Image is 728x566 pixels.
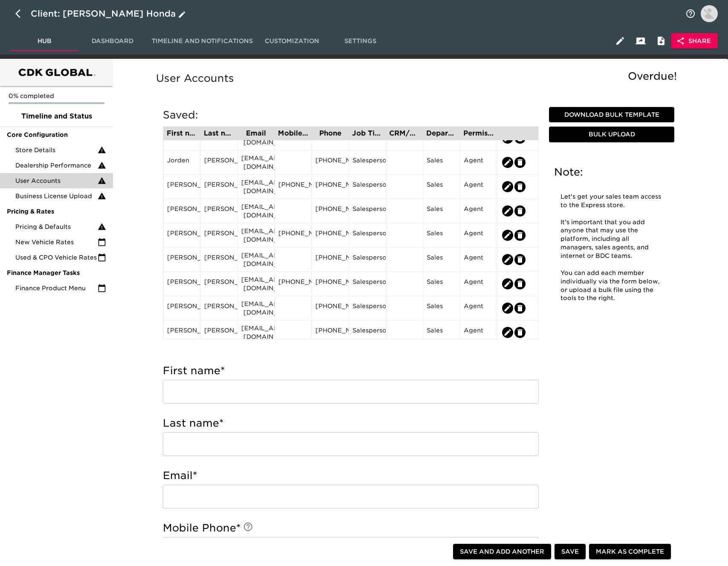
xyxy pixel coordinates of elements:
span: Hub [15,36,73,46]
button: Save and Add Another [453,544,551,560]
button: edit [502,278,513,289]
div: Mobile Phone [278,130,308,137]
span: Share [678,36,711,46]
div: CRM/User ID [389,130,419,137]
button: edit [514,205,526,217]
div: Sales [427,156,456,169]
span: Pricing & Rates [7,207,106,216]
div: [EMAIL_ADDRESS][DOMAIN_NAME] [241,251,271,268]
button: edit [514,133,526,144]
button: edit [514,181,526,192]
span: Timeline and Notifications [152,36,253,46]
div: [PHONE_NUMBER] [315,132,345,144]
div: [PERSON_NAME] [167,180,197,193]
div: [EMAIL_ADDRESS][DOMAIN_NAME] [241,202,271,219]
div: [PHONE_NUMBER] [315,205,345,217]
div: Salesperson [352,132,382,144]
div: Jorden [167,156,197,169]
span: Save [561,546,579,557]
button: Internal Notes and Comments [651,31,671,51]
div: [PHONE_NUMBER] [278,132,308,144]
div: Salesperson [352,229,382,242]
div: Permission Set [463,130,494,137]
div: Agent [464,156,494,169]
div: Job Title [352,130,382,137]
div: [EMAIL_ADDRESS][DOMAIN_NAME] [241,227,271,244]
div: Salesperson [352,156,382,169]
button: edit [502,327,513,338]
img: Profile [701,5,718,22]
span: Save and Add Another [460,546,544,557]
button: Save [555,544,586,560]
span: User Accounts [15,176,98,185]
span: Dashboard [84,36,142,46]
div: [PERSON_NAME] [204,205,234,217]
button: Client View [630,31,651,51]
div: [PHONE_NUMBER] [315,326,345,339]
div: Department [426,130,456,137]
span: Finance Product Menu [15,284,98,292]
div: Last name [204,130,234,137]
button: edit [502,230,513,241]
div: Sales [427,302,456,315]
p: Let's get your sales team access to the Express store. [560,193,663,210]
button: edit [502,181,513,192]
button: Mark as Complete [589,544,671,560]
h5: User Accounts [156,72,681,85]
span: Overdue! [628,70,677,82]
button: edit [502,133,513,144]
p: You can add each member individually via the form below, or upload a bulk file using the tools to... [560,269,663,303]
p: 0% completed [9,92,104,100]
div: [PERSON_NAME] [167,302,197,315]
button: edit [514,157,526,168]
div: [PHONE_NUMBER] [315,302,345,315]
div: Sales [427,277,456,290]
div: [EMAIL_ADDRESS][DOMAIN_NAME] [241,324,271,341]
div: [PERSON_NAME] [204,277,234,290]
div: [PHONE_NUMBER] [278,180,308,193]
h5: Email [163,469,539,482]
div: [PERSON_NAME] [167,229,197,242]
span: Pricing & Defaults [15,222,98,231]
button: edit [502,205,513,217]
div: [PERSON_NAME] [204,253,234,266]
h5: Mobile Phone [163,521,539,535]
p: It's important that you add anyone that may use the platform, including all managers, sales agent... [560,218,663,260]
div: Salesperson [352,302,382,315]
div: [EMAIL_ADDRESS][DOMAIN_NAME] [241,154,271,171]
div: [EMAIL_ADDRESS][DOMAIN_NAME] [241,130,271,147]
div: [PERSON_NAME] [167,277,197,290]
div: Email [241,130,271,137]
div: [PERSON_NAME] [204,180,234,193]
button: edit [502,254,513,265]
div: Sales [427,180,456,193]
span: Dealership Performance [15,161,98,170]
div: Sales [427,229,456,242]
h5: Last name [163,416,539,430]
span: Store Details [15,146,98,154]
div: [PHONE_NUMBER] [315,156,345,169]
h5: Note: [554,165,669,179]
button: edit [514,230,526,241]
div: Agent [464,253,494,266]
button: edit [502,303,513,314]
span: Download Bulk Template [552,110,671,120]
div: [PERSON_NAME] [167,326,197,339]
div: [PERSON_NAME] [204,326,234,339]
div: [PHONE_NUMBER] [278,277,308,290]
div: Salesperson [352,180,382,193]
div: Agent [464,205,494,217]
div: Sales [427,326,456,339]
div: [EMAIL_ADDRESS][DOMAIN_NAME] [241,178,271,195]
div: Client: [PERSON_NAME] Honda [31,7,188,20]
span: Timeline and Status [7,111,106,121]
span: Mark as Complete [596,546,664,557]
h5: Saved: [163,108,539,122]
div: Agent [464,302,494,315]
h5: First name [163,364,539,378]
div: Phone [315,130,345,137]
div: Salesperson [352,205,382,217]
div: [PERSON_NAME] [204,229,234,242]
button: edit [514,278,526,289]
div: [PERSON_NAME] [167,132,197,144]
